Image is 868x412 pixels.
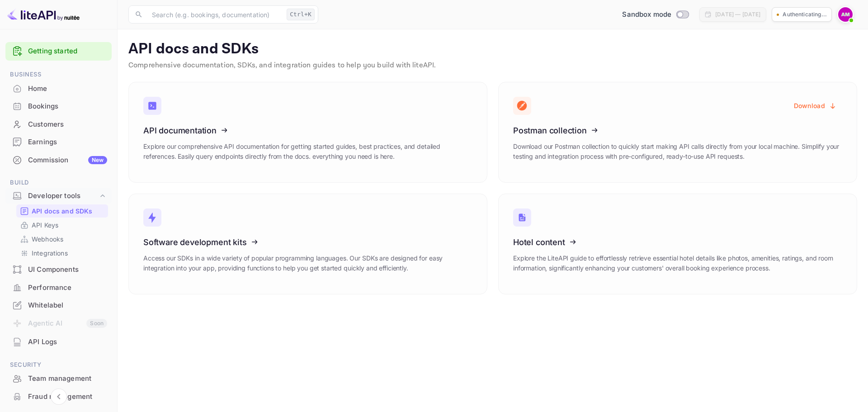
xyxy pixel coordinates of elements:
[28,265,107,275] div: UI Components
[20,234,104,244] a: Webhooks
[128,194,487,294] a: Software development kitsAccess our SDKs in a wide variety of popular programming languages. Our ...
[28,137,107,147] div: Earnings
[5,279,112,296] a: Performance
[788,97,842,114] button: Download
[7,7,80,22] img: LiteAPI logo
[5,152,112,169] div: CommissionNew
[28,300,107,311] div: Whitelabel
[5,98,112,115] div: Bookings
[88,156,107,164] div: New
[5,116,112,133] a: Customers
[838,7,853,22] img: Arif Molon
[28,283,107,293] div: Performance
[5,42,112,61] div: Getting started
[146,5,283,24] input: Search (e.g. bookings, documentation)
[5,70,112,80] span: Business
[513,126,842,135] h3: Postman collection
[5,261,112,278] a: UI Components
[5,261,112,279] div: UI Components
[5,279,112,297] div: Performance
[32,206,93,216] p: API docs and SDKs
[5,388,112,406] div: Fraud management
[20,220,104,230] a: API Keys
[618,9,692,20] div: Switch to Production mode
[5,297,112,314] div: Whitelabel
[16,246,108,260] div: Integrations
[32,248,68,258] p: Integrations
[5,333,112,351] div: API Logs
[715,10,760,19] div: [DATE] — [DATE]
[143,126,472,135] h3: API documentation
[622,9,671,20] span: Sandbox mode
[128,40,857,58] p: API docs and SDKs
[513,253,842,273] p: Explore the LiteAPI guide to effortlessly retrieve essential hotel details like photos, amenities...
[16,204,108,218] div: API docs and SDKs
[143,253,472,273] p: Access our SDKs in a wide variety of popular programming languages. Our SDKs are designed for eas...
[5,80,112,97] a: Home
[28,191,98,201] div: Developer tools
[28,392,107,402] div: Fraud management
[783,10,827,19] p: Authenticating...
[5,188,112,204] div: Developer tools
[143,237,472,247] h3: Software development kits
[5,388,112,405] a: Fraud management
[20,206,104,216] a: API docs and SDKs
[5,297,112,313] a: Whitelabel
[28,84,107,94] div: Home
[5,133,112,150] a: Earnings
[16,232,108,246] div: Webhooks
[28,337,107,347] div: API Logs
[513,237,842,247] h3: Hotel content
[5,370,112,387] a: Team management
[51,388,67,405] button: Collapse navigation
[5,178,112,188] span: Build
[28,101,107,112] div: Bookings
[5,116,112,133] div: Customers
[513,142,842,161] p: Download our Postman collection to quickly start making API calls directly from your local machin...
[5,80,112,98] div: Home
[16,218,108,232] div: API Keys
[20,248,104,258] a: Integrations
[28,119,107,130] div: Customers
[5,152,112,168] a: CommissionNew
[498,194,857,294] a: Hotel contentExplore the LiteAPI guide to effortlessly retrieve essential hotel details like phot...
[32,220,58,230] p: API Keys
[5,333,112,350] a: API Logs
[5,98,112,114] a: Bookings
[5,133,112,151] div: Earnings
[128,60,857,71] p: Comprehensive documentation, SDKs, and integration guides to help you build with liteAPI.
[128,82,487,183] a: API documentationExplore our comprehensive API documentation for getting started guides, best pra...
[28,46,107,57] a: Getting started
[143,142,472,161] p: Explore our comprehensive API documentation for getting started guides, best practices, and detai...
[32,234,63,244] p: Webhooks
[28,374,107,384] div: Team management
[5,370,112,388] div: Team management
[287,9,315,20] div: Ctrl+K
[5,360,112,370] span: Security
[28,155,107,166] div: Commission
